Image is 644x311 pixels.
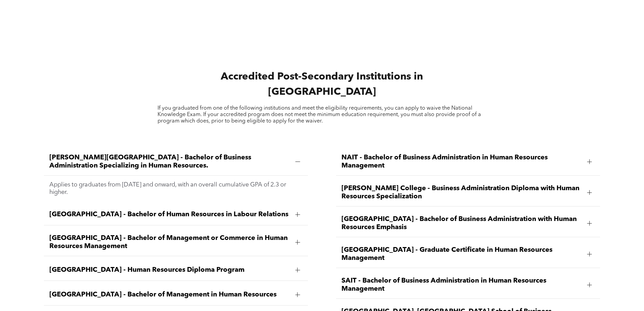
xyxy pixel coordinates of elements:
[341,184,582,201] span: [PERSON_NAME] College - Business Administration Diploma with Human Resources Specialization
[341,246,582,262] span: [GEOGRAPHIC_DATA] - Graduate Certificate in Human Resources Management
[341,277,582,293] span: SAIT - Bachelor of Business Administration in Human Resources Management
[221,72,423,97] span: Accredited Post-Secondary Institutions in [GEOGRAPHIC_DATA]
[49,154,290,170] span: [PERSON_NAME][GEOGRAPHIC_DATA] - Bachelor of Business Administration Specializing in Human Resour...
[49,291,290,299] span: [GEOGRAPHIC_DATA] - Bachelor of Management in Human Resources
[49,266,290,274] span: [GEOGRAPHIC_DATA] - Human Resources Diploma Program
[49,210,290,219] span: [GEOGRAPHIC_DATA] - Bachelor of Human Resources in Labour Relations
[341,215,582,231] span: [GEOGRAPHIC_DATA] - Bachelor of Business Administration with Human Resources Emphasis
[158,106,481,124] span: If you graduated from one of the following institutions and meet the eligibility requirements, yo...
[341,154,582,170] span: NAIT - Bachelor of Business Administration in Human Resources Management
[49,234,290,250] span: [GEOGRAPHIC_DATA] - Bachelor of Management or Commerce in Human Resources Management
[49,181,303,196] p: Applies to graduates from [DATE] and onward, with an overall cumulative GPA of 2.3 or higher.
